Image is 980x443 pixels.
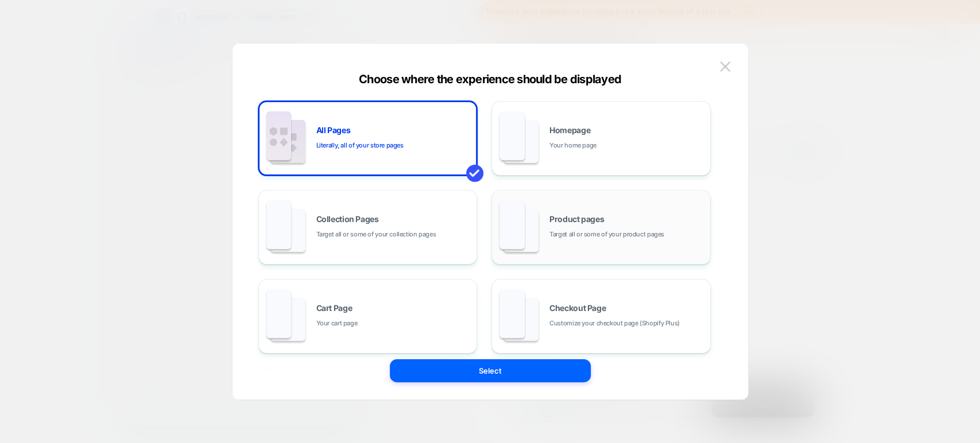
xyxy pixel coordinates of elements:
[549,140,596,151] span: Your home page
[549,318,680,329] span: Customize your checkout page (Shopify Plus)
[549,229,664,240] span: Target all or some of your product pages
[390,359,591,382] button: Select
[549,215,604,223] span: Product pages
[549,304,606,312] span: Checkout Page
[233,72,748,86] div: Choose where the experience should be displayed
[549,126,590,134] span: Homepage
[720,61,730,71] img: close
